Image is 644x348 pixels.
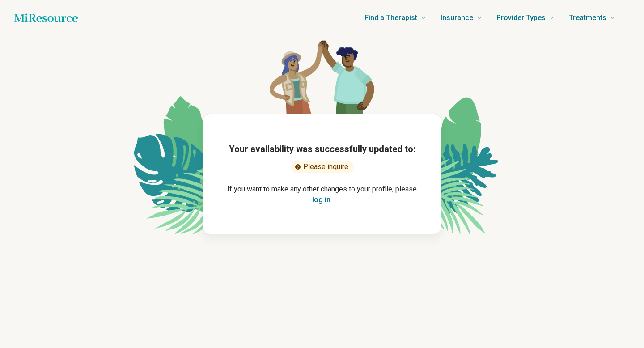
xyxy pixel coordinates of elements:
span: Find a Therapist [364,12,417,24]
div: Please inquire [291,161,354,173]
button: log in [312,195,330,205]
h1: Your availability was successfully updated to: [229,143,415,155]
span: Treatments [569,12,606,24]
p: If you want to make any other changes to your profile, please . [217,184,427,205]
a: Home page [14,9,78,27]
span: Insurance [441,12,473,24]
span: Provider Types [496,12,546,24]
